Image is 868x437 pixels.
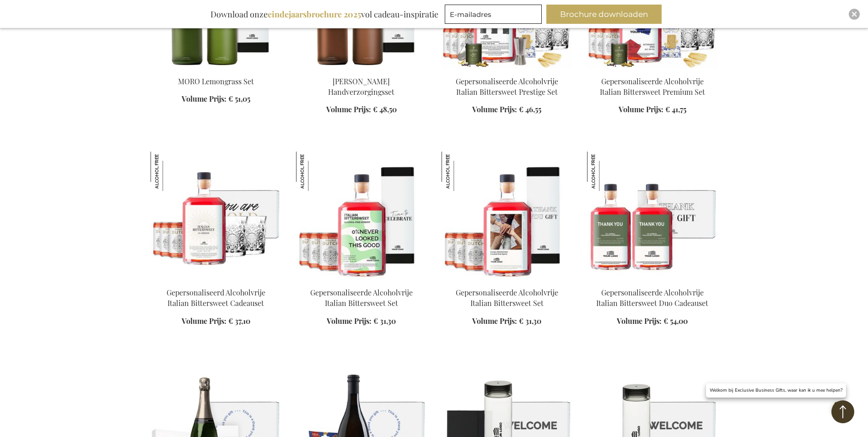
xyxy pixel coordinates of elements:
span: Volume Prijs: [182,94,226,104]
img: Gepersonaliseerde Alcoholvrije Italian Bittersweet Duo Cadeauset [587,152,626,191]
a: Volume Prijs: € 46,55 [472,104,541,115]
a: Personalised Non-Alcoholic Italian Bittersweet Duo Gift Set Gepersonaliseerde Alcoholvrije Italia... [587,276,718,285]
div: Close [849,9,860,20]
span: Volume Prijs: [326,104,371,114]
a: Gepersonaliseerde Alcoholvrije Italian Bittersweet Set [310,288,413,308]
span: Volume Prijs: [619,104,663,114]
a: Volume Prijs: € 54,00 [617,316,688,327]
a: Volume Prijs: € 51,05 [182,94,250,104]
span: Volume Prijs: [327,316,372,326]
span: € 37,10 [228,316,250,326]
span: € 51,05 [228,94,250,104]
a: Gepersonaliseerde Alcoholvrije Italian Bittersweet Prestige Set [456,76,558,97]
img: Gepersonaliseerde Alcoholvrije Italian Bittersweet Set [296,152,335,191]
a: Gepersonaliseerde Alcoholvrije Italian Bittersweet Premium Set [600,76,705,97]
a: Volume Prijs: € 31,30 [472,316,541,327]
img: Close [852,11,857,17]
img: Personalised Non-Alcoholic Italian Bittersweet Duo Gift Set [587,152,718,280]
b: eindejaarsbrochure 2025 [268,9,361,20]
a: Gepersonaliseerde Alcoholvrije Italian Bittersweet Prestige Set Gepersonaliseerde Alcoholvrije It... [442,65,572,74]
a: Gepersonaliseerd Alcoholvrije Italian Bittersweet Cadeauset [167,288,265,308]
a: Gepersonaliseerde Alcoholvrije Italian Bittersweet Set [456,288,558,308]
button: Brochure downloaden [546,5,662,24]
a: MORO Lemongrass Set [178,76,254,86]
span: Volume Prijs: [182,316,226,326]
span: € 41,75 [665,104,686,114]
a: Gepersonaliseerde Alcoholvrije Italian Bittersweet Duo Cadeauset [596,288,708,308]
a: Personalised Non-Alcoholic Italian Bittersweet Set Gepersonaliseerde Alcoholvrije Italian Bitters... [296,276,427,285]
img: Personalised Non-Alcoholic Italian Bittersweet Set [296,152,427,280]
img: Personalised Non-Alcoholic Italian Bittersweet Set [442,152,572,280]
form: marketing offers and promotions [445,5,545,27]
span: € 31,30 [519,316,541,326]
span: Volume Prijs: [617,316,662,326]
img: Gepersonaliseerde Alcoholvrije Italian Bittersweet Set [442,152,481,191]
a: Personalised Non-Alcoholic Italian Bittersweet Set Gepersonaliseerde Alcoholvrije Italian Bitters... [442,276,572,285]
span: € 48,50 [373,104,397,114]
span: € 31,30 [373,316,396,326]
input: E-mailadres [445,5,542,24]
a: Volume Prijs: € 41,75 [619,104,686,115]
img: Personalised Non-Alcoholic Italian Bittersweet Gift [151,152,281,280]
span: Volume Prijs: [472,104,517,114]
a: Personalised Non-Alcoholic Italian Bittersweet Gift Gepersonaliseerd Alcoholvrije Italian Bitters... [151,276,281,285]
a: MORO Lemongrass Set [151,65,281,74]
span: Volume Prijs: [472,316,517,326]
span: € 54,00 [663,316,688,326]
div: Download onze vol cadeau-inspiratie [206,5,442,24]
a: Volume Prijs: € 31,30 [327,316,396,327]
a: [PERSON_NAME] Handverzorgingsset [328,76,394,97]
a: Personalised Non-Alcoholic Italian Bittersweet Premium Set Gepersonaliseerde Alcoholvrije Italian... [587,65,718,74]
a: Volume Prijs: € 48,50 [326,104,397,115]
a: Volume Prijs: € 37,10 [182,316,250,327]
span: € 46,55 [519,104,541,114]
img: Gepersonaliseerd Alcoholvrije Italian Bittersweet Cadeauset [151,152,190,191]
a: MORO Rosemary Handcare Set [296,65,427,74]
